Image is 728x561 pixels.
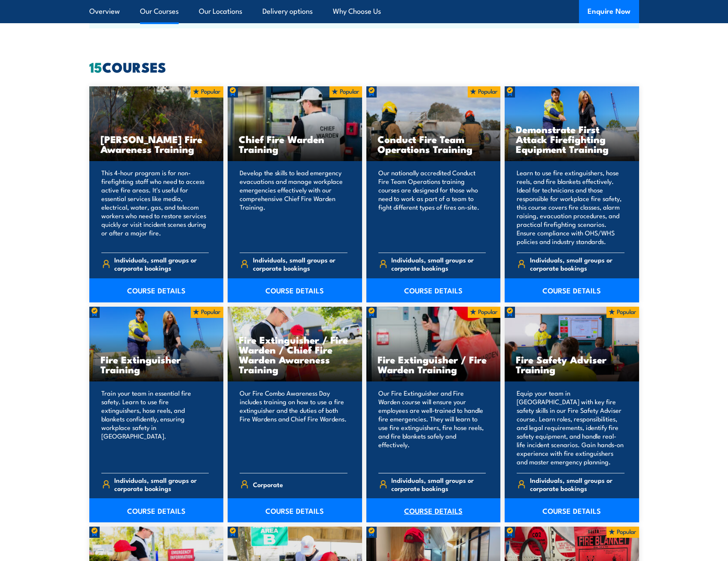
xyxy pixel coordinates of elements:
[366,498,501,522] a: COURSE DETAILS
[378,134,490,154] h3: Conduct Fire Team Operations Training
[505,278,639,302] a: COURSE DETAILS
[253,256,347,272] span: Individuals, small groups or corporate bookings
[101,168,209,246] p: This 4-hour program is for non-firefighting staff who need to access active fire areas. It's usef...
[114,256,209,272] span: Individuals, small groups or corporate bookings
[530,476,624,492] span: Individuals, small groups or corporate bookings
[530,256,624,272] span: Individuals, small groups or corporate bookings
[391,476,486,492] span: Individuals, small groups or corporate bookings
[517,389,624,466] p: Equip your team in [GEOGRAPHIC_DATA] with key fire safety skills in our Fire Safety Adviser cours...
[378,354,490,374] h3: Fire Extinguisher / Fire Warden Training
[391,256,486,272] span: Individuals, small groups or corporate bookings
[89,278,224,302] a: COURSE DETAILS
[228,498,362,522] a: COURSE DETAILS
[516,354,628,374] h3: Fire Safety Adviser Training
[240,168,347,246] p: Develop the skills to lead emergency evacuations and manage workplace emergencies effectively wit...
[101,354,213,374] h3: Fire Extinguisher Training
[239,335,351,374] h3: Fire Extinguisher / Fire Warden / Chief Fire Warden Awareness Training
[253,478,283,491] span: Corporate
[378,389,486,466] p: Our Fire Extinguisher and Fire Warden course will ensure your employees are well-trained to handl...
[240,389,347,466] p: Our Fire Combo Awareness Day includes training on how to use a fire extinguisher and the duties o...
[239,134,351,154] h3: Chief Fire Warden Training
[366,278,501,302] a: COURSE DETAILS
[101,134,213,154] h3: [PERSON_NAME] Fire Awareness Training
[505,498,639,522] a: COURSE DETAILS
[89,498,224,522] a: COURSE DETAILS
[378,168,486,246] p: Our nationally accredited Conduct Fire Team Operations training courses are designed for those wh...
[516,124,628,154] h3: Demonstrate First Attack Firefighting Equipment Training
[89,61,639,73] h2: COURSES
[517,168,624,246] p: Learn to use fire extinguishers, hose reels, and fire blankets effectively. Ideal for technicians...
[89,56,102,77] strong: 15
[101,389,209,466] p: Train your team in essential fire safety. Learn to use fire extinguishers, hose reels, and blanke...
[228,278,362,302] a: COURSE DETAILS
[114,476,209,492] span: Individuals, small groups or corporate bookings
